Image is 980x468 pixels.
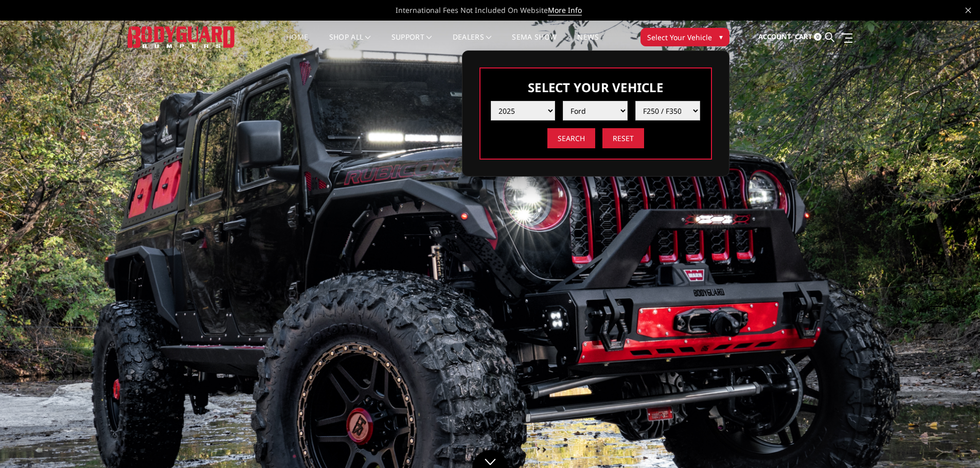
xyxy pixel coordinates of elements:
a: More Info [548,5,582,15]
iframe: Chat Widget [929,419,980,468]
button: 4 of 5 [933,307,943,323]
span: Select Your Vehicle [647,32,712,43]
h3: Select Your Vehicle [491,79,701,96]
a: Cart 0 [795,23,822,51]
button: 2 of 5 [933,274,943,290]
button: 1 of 5 [933,257,943,274]
a: Click to Down [472,450,508,468]
a: shop all [329,33,371,54]
a: Account [758,23,791,51]
img: BODYGUARD BUMPERS [128,26,236,47]
span: 0 [814,33,822,41]
a: Dealers [453,33,492,54]
a: Home [286,33,308,54]
span: ▾ [719,31,723,42]
input: Search [547,128,595,148]
button: 3 of 5 [933,290,943,307]
button: 5 of 5 [933,323,943,340]
a: News [577,33,598,54]
input: Reset [602,128,644,148]
button: Select Your Vehicle [640,28,729,46]
span: Cart [795,32,812,41]
a: Support [391,33,432,54]
a: SEMA Show [512,33,557,54]
span: Account [758,32,791,41]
